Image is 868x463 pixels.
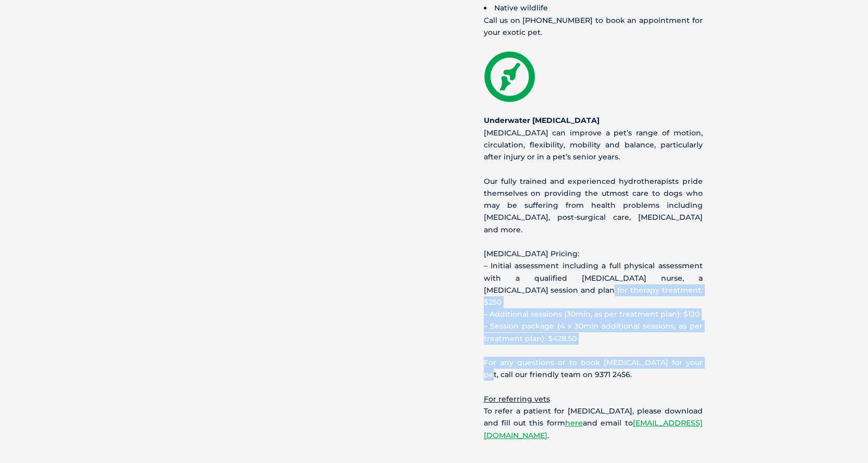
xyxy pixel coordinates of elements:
[484,418,703,440] a: [EMAIL_ADDRESS][DOMAIN_NAME]
[484,116,600,125] b: Underwater [MEDICAL_DATA]
[484,115,703,163] p: [MEDICAL_DATA] can improve a pet’s range of motion, circulation, flexibility, mobility and balanc...
[565,418,583,428] a: here
[484,51,536,103] img: Physical-Therapy-icon-e1676336672754.png
[484,393,703,442] p: To refer a patient for [MEDICAL_DATA], please download and fill out this form and email to .
[484,394,550,404] u: For referring vets
[484,357,703,381] p: For any questions or to book [MEDICAL_DATA] for your pet, call our friendly team on 9371 2456.
[484,248,703,345] p: [MEDICAL_DATA] Pricing: – Initial assessment including a full physical assessment with a qualifie...
[484,176,703,236] p: Our fully trained and experienced hydrotherapists pride themselves on providing the utmost care t...
[484,15,703,39] p: Call us on [PHONE_NUMBER] to book an appointment for your exotic pet.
